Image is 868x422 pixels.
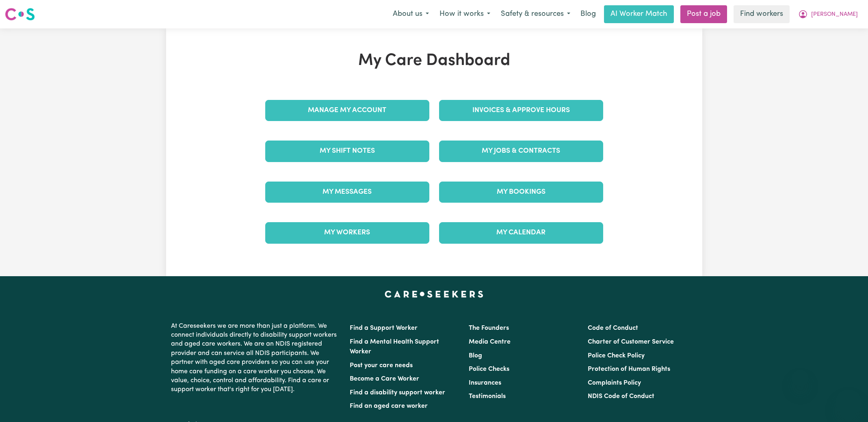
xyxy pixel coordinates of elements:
[588,325,638,331] a: Code of Conduct
[836,390,862,416] iframe: Button to launch messaging window
[439,182,603,203] a: My Bookings
[588,393,654,400] a: NDIS Code of Conduct
[5,5,35,24] a: Careseekers logo
[439,141,603,162] a: My Jobs & Contracts
[469,380,501,386] a: Insurances
[439,100,603,121] a: Invoices & Approve Hours
[496,6,576,23] button: Safety & resources
[350,325,418,331] a: Find a Support Worker
[811,10,858,19] span: [PERSON_NAME]
[588,339,674,345] a: Charter of Customer Service
[350,339,439,355] a: Find a Mental Health Support Worker
[469,325,509,331] a: The Founders
[680,5,727,23] a: Post a job
[576,5,601,23] a: Blog
[588,353,645,359] a: Police Check Policy
[469,366,509,372] a: Police Checks
[439,222,603,243] a: My Calendar
[350,376,419,382] a: Become a Care Worker
[350,403,428,409] a: Find an aged care worker
[469,353,482,359] a: Blog
[171,318,340,398] p: At Careseekers we are more than just a platform. We connect individuals directly to disability su...
[5,7,35,22] img: Careseekers logo
[260,51,608,71] h1: My Care Dashboard
[469,339,511,345] a: Media Centre
[265,182,429,203] a: My Messages
[265,222,429,243] a: My Workers
[265,100,429,121] a: Manage My Account
[387,6,434,23] button: About us
[588,380,641,386] a: Complaints Policy
[434,6,496,23] button: How it works
[792,370,808,386] iframe: Close message
[734,5,790,23] a: Find workers
[588,366,670,372] a: Protection of Human Rights
[604,5,674,23] a: AI Worker Match
[265,141,429,162] a: My Shift Notes
[793,6,863,23] button: My Account
[469,393,506,400] a: Testimonials
[385,291,483,297] a: Careseekers home page
[350,362,413,369] a: Post your care needs
[350,390,445,396] a: Find a disability support worker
